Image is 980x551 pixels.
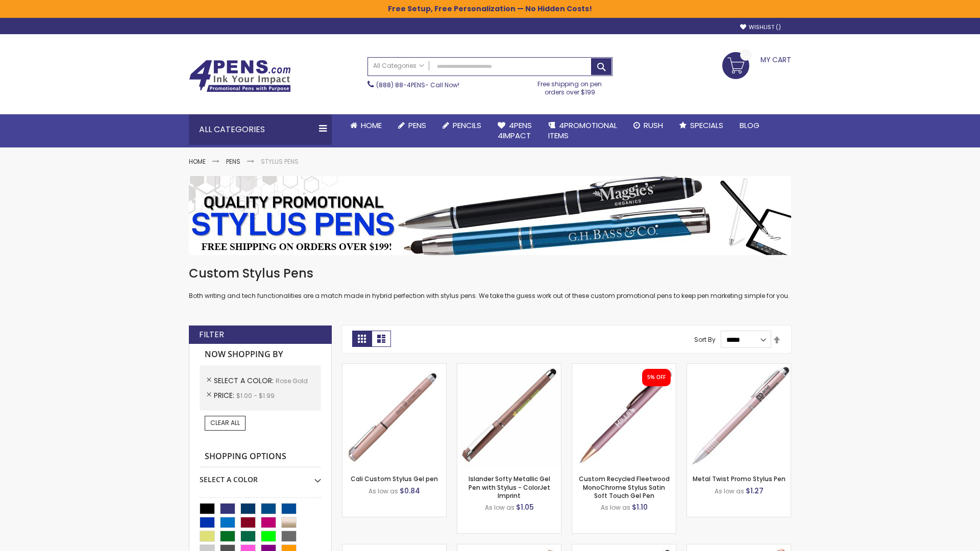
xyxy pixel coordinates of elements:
[485,503,514,512] span: As low as
[625,114,671,137] a: Rush
[548,120,617,141] span: 4PROMOTIONAL ITEMS
[210,418,240,427] span: Clear All
[226,157,240,166] a: Pens
[189,60,291,92] img: 4Pens Custom Pens and Promotional Products
[199,329,224,340] strong: Filter
[457,363,561,372] a: Islander Softy Metallic Gel Pen with Stylus - ColorJet Imprint-Rose Gold
[361,120,382,131] span: Home
[200,467,321,485] div: Select A Color
[189,265,791,300] div: Both writing and tech functionalities are a match made in hybrid perfection with stylus pens. We ...
[342,114,390,137] a: Home
[352,331,372,347] strong: Grid
[276,377,308,385] span: Rose Gold
[214,390,236,400] span: Price
[572,363,676,372] a: Custom Recycled Fleetwood MonoChrome Stylus Satin Soft Touch Gel Pen-Rose Gold
[351,474,438,483] a: Cali Custom Stylus Gel pen
[189,114,332,145] div: All Categories
[647,374,666,381] div: 5% OFF
[746,486,764,496] span: $1.27
[376,81,459,89] span: - Call Now!
[644,120,663,131] span: Rush
[200,344,321,365] strong: Now Shopping by
[261,157,299,166] strong: Stylus Pens
[469,474,550,499] a: Islander Softy Metallic Gel Pen with Stylus - ColorJet Imprint
[390,114,434,137] a: Pens
[368,58,429,74] a: All Categories
[376,81,425,89] a: (888) 88-4PENS
[731,114,768,137] a: Blog
[189,265,791,282] h1: Custom Stylus Pens
[236,391,275,400] span: $1.00 - $1.99
[601,503,630,512] span: As low as
[342,363,446,372] a: Cali Custom Stylus Gel pen-Rose Gold
[572,364,676,467] img: Custom Recycled Fleetwood MonoChrome Stylus Satin Soft Touch Gel Pen-Rose Gold
[632,502,648,512] span: $1.10
[694,335,716,344] label: Sort By
[200,446,321,468] strong: Shopping Options
[693,474,786,483] a: Metal Twist Promo Stylus Pen
[408,120,426,131] span: Pens
[373,62,424,70] span: All Categories
[489,114,540,147] a: 4Pens4impact
[498,120,532,141] span: 4Pens 4impact
[342,364,446,467] img: Cali Custom Stylus Gel pen-Rose Gold
[369,487,398,495] span: As low as
[540,114,625,147] a: 4PROMOTIONALITEMS
[740,120,759,131] span: Blog
[687,363,791,372] a: Metal Twist Promo Stylus Pen-Rose gold
[740,23,781,31] a: Wishlist
[527,76,613,96] div: Free shipping on pen orders over $199
[189,176,791,255] img: Stylus Pens
[690,120,723,131] span: Specials
[214,375,276,386] span: Select A Color
[671,114,731,137] a: Specials
[400,486,420,496] span: $0.84
[457,364,561,467] img: Islander Softy Metallic Gel Pen with Stylus - ColorJet Imprint-Rose Gold
[516,502,534,512] span: $1.05
[453,120,481,131] span: Pencils
[687,364,791,467] img: Metal Twist Promo Stylus Pen-Rose gold
[189,157,206,166] a: Home
[579,474,670,499] a: Custom Recycled Fleetwood MonoChrome Stylus Satin Soft Touch Gel Pen
[715,487,744,495] span: As low as
[205,416,246,430] a: Clear All
[434,114,489,137] a: Pencils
